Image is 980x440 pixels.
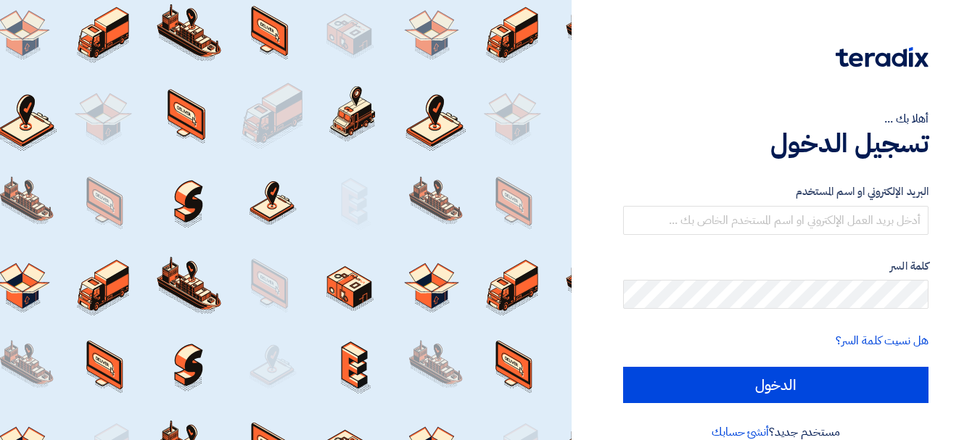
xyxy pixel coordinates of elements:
input: الدخول [623,367,928,403]
label: البريد الإلكتروني او اسم المستخدم [623,183,928,200]
img: Teradix logo [836,47,928,67]
div: أهلا بك ... [623,110,928,128]
input: أدخل بريد العمل الإلكتروني او اسم المستخدم الخاص بك ... [623,206,928,235]
label: كلمة السر [623,258,928,275]
a: هل نسيت كلمة السر؟ [836,332,928,349]
h1: تسجيل الدخول [623,128,928,159]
